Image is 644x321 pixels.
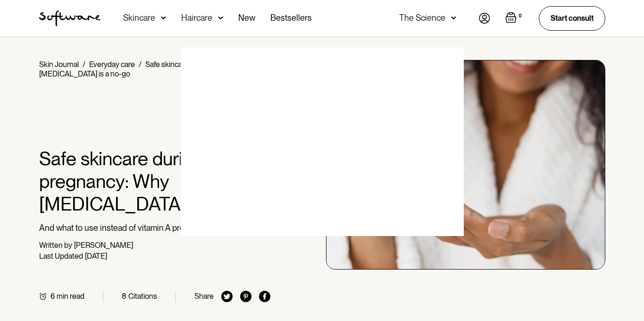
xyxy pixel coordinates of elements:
[259,291,270,302] img: facebook icon
[221,291,233,302] img: twitter icon
[50,292,55,301] div: 6
[505,12,524,25] a: Open cart
[139,60,142,69] div: /
[399,13,445,23] div: The Science
[39,60,79,69] a: Skin Journal
[74,241,133,250] div: [PERSON_NAME]
[89,60,135,69] a: Everyday care
[39,241,72,250] div: Written by
[39,60,265,78] div: Safe skincare during pregnancy: Why [MEDICAL_DATA] is a no-go
[194,292,214,301] div: Share
[57,292,84,301] div: min read
[218,13,223,23] img: arrow down
[39,147,271,215] h1: Safe skincare during pregnancy: Why [MEDICAL_DATA] is a no-go
[39,10,100,26] a: home
[181,47,464,236] img: blank image
[39,252,83,261] div: Last Updated
[539,6,605,30] a: Start consult
[451,13,456,23] img: arrow down
[85,252,107,261] div: [DATE]
[240,291,251,302] img: pinterest icon
[181,13,212,23] div: Haircare
[128,292,157,301] div: Citations
[39,10,100,26] img: Software Logo
[83,60,85,69] div: /
[123,13,155,23] div: Skincare
[122,292,126,301] div: 8
[161,13,166,23] img: arrow down
[517,12,524,20] div: 0
[39,223,271,233] p: And what to use instead of vitamin A products.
